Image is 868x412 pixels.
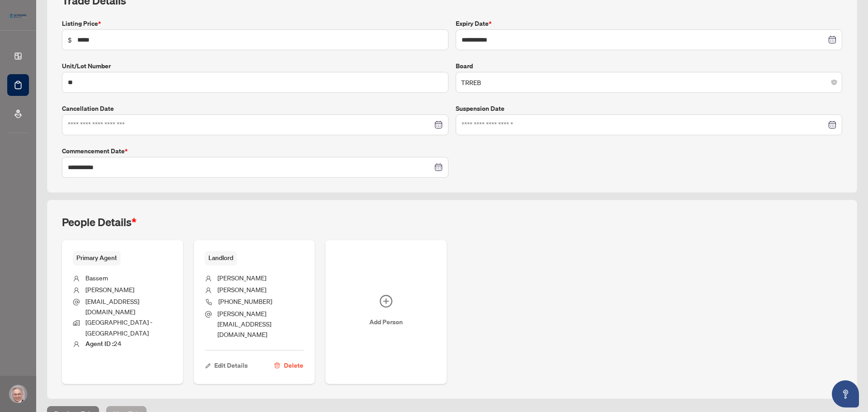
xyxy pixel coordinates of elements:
span: Edit Details [214,358,248,373]
span: TRREB [461,74,837,91]
span: [EMAIL_ADDRESS][DOMAIN_NAME] [85,297,139,316]
label: Cancellation Date [62,104,448,114]
button: Open asap [832,380,859,407]
span: Primary Agent [73,251,121,265]
button: Edit Details [205,358,248,373]
img: logo [7,11,29,20]
label: Unit/Lot Number [62,61,448,71]
span: [PERSON_NAME] [85,285,134,294]
h2: People Details [62,215,137,229]
span: close-circle [831,80,837,85]
span: [PERSON_NAME] [217,274,266,282]
span: Add Person [369,315,403,329]
img: Profile Icon [9,385,27,403]
button: Add Person [325,240,447,384]
b: Agent ID : [85,340,113,348]
span: Landlord [205,251,237,265]
label: Commencement Date [62,146,448,156]
span: [PHONE_NUMBER] [218,297,272,305]
span: Delete [284,358,303,373]
span: Bassem [85,274,108,282]
span: [PERSON_NAME] [217,285,266,294]
label: Expiry Date [456,19,842,28]
label: Board [456,61,842,71]
span: 24 [85,339,122,347]
span: plus-circle [380,295,392,308]
span: [GEOGRAPHIC_DATA] - [GEOGRAPHIC_DATA] [85,318,152,336]
label: Suspension Date [456,104,842,114]
label: Listing Price [62,19,448,28]
button: Delete [274,358,304,373]
span: $ [68,35,72,45]
span: [PERSON_NAME][EMAIL_ADDRESS][DOMAIN_NAME] [217,309,271,339]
